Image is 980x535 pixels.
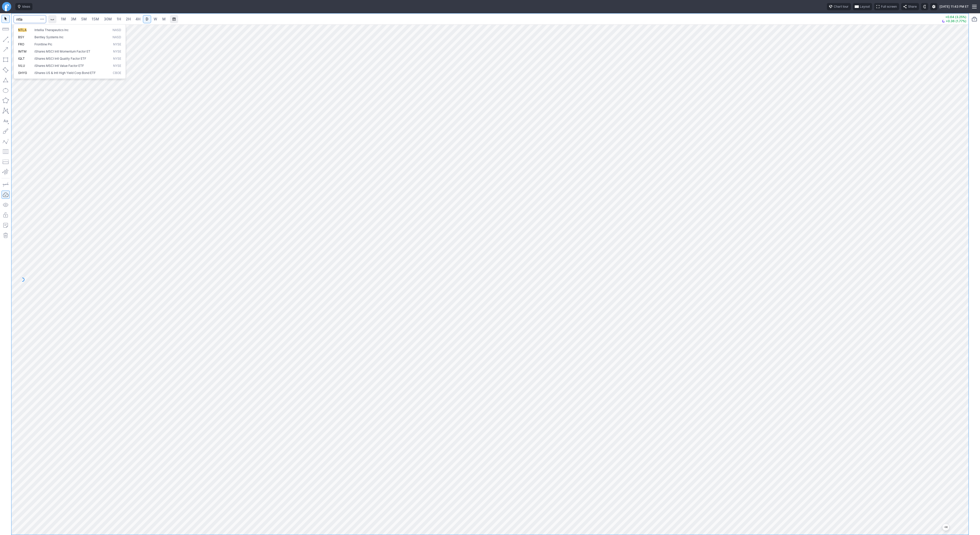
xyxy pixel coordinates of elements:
input: Search [14,15,46,23]
span: +0.36 (1.77%) [946,20,966,23]
button: Drawing mode: Single [2,180,10,189]
button: Rectangle [2,56,10,64]
button: Portfolio watchlist [970,15,978,23]
a: 2H [124,15,133,23]
a: 15M [89,15,101,23]
span: Bentley Systems Inc [34,35,64,39]
button: Layout [853,3,872,10]
button: Jump to the most recent bar [942,524,949,531]
span: 30M [104,17,112,21]
span: Chart tour [834,4,849,9]
a: Finviz.com [2,2,11,11]
button: Anchored VWAP [2,168,10,176]
button: Line [2,35,10,43]
span: Frontline Plc [34,42,52,46]
button: Hide drawings [2,201,10,209]
span: iShares MSCI Intl Quality Factor ETF [34,57,86,60]
button: Text [2,117,10,125]
button: Rotated rectangle [2,66,10,74]
span: NYSE [113,49,121,54]
span: IVLU [18,64,25,68]
button: Share [901,3,919,10]
button: Add note [2,221,10,229]
div: Search [14,24,126,79]
span: NTLA [18,28,27,32]
a: 1M [58,15,68,23]
span: IMTM [18,49,27,53]
button: Lock drawings [2,211,10,219]
button: Position [2,158,10,166]
a: 4H [133,15,143,23]
button: Mouse [2,15,10,23]
span: NYSE [113,42,121,47]
span: 4H [136,17,140,21]
span: Share [908,4,917,9]
span: 2H [126,17,131,21]
span: IQLT [18,57,25,60]
button: Elliott waves [2,137,10,145]
a: 3M [68,15,79,23]
span: 5M [81,17,87,21]
a: M [160,15,168,23]
span: Ideas [22,4,30,9]
span: 15M [92,17,99,21]
button: Remove all autosaved drawings [2,231,10,240]
span: Full screen [881,4,897,9]
span: CBOE [113,71,121,75]
button: XABCD [2,107,10,115]
button: Polygon [2,96,10,105]
a: 30M [102,15,114,23]
span: iShares MSCI Intl Value Factor ETF [34,64,84,68]
button: Triangle [2,76,10,84]
span: BSY [18,35,24,39]
span: FRO [18,42,24,46]
span: 1H [117,17,121,21]
a: W [151,15,160,23]
span: iShares MSCI Intl Momentum Factor ET [34,49,90,53]
span: NYSE [113,57,121,61]
button: Measure [2,25,10,33]
a: D [143,15,151,23]
span: D [146,17,148,21]
span: GHYG [18,71,27,75]
button: Chart tour [827,3,851,10]
span: Layout [860,4,870,9]
span: iShares US & Intl High Yield Corp Bond ETF [34,71,96,75]
button: Toggle dark mode [921,3,928,10]
span: 3M [71,17,76,21]
span: 1M [61,17,66,21]
span: [DATE] 11:43 PM ET [939,4,969,9]
span: NASD [113,35,121,40]
p: +0.64 (3.25%) [942,16,966,19]
button: Interval [48,15,56,23]
button: Ideas [15,3,32,10]
button: Arrow [2,45,10,54]
button: Search [39,15,46,23]
a: 5M [79,15,89,23]
button: Brush [2,127,10,135]
span: Intellia Therapeutics Inc [34,28,69,32]
button: Full screen [874,3,899,10]
button: Range [170,15,178,23]
span: W [154,17,157,21]
span: NYSE [113,64,121,68]
span: M [162,17,166,21]
button: Ellipse [2,86,10,94]
a: 1H [114,15,123,23]
button: Drawings Autosave: On [2,191,10,199]
button: Settings [930,3,937,10]
span: NASD [113,28,121,32]
button: Fibonacci retracements [2,147,10,156]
